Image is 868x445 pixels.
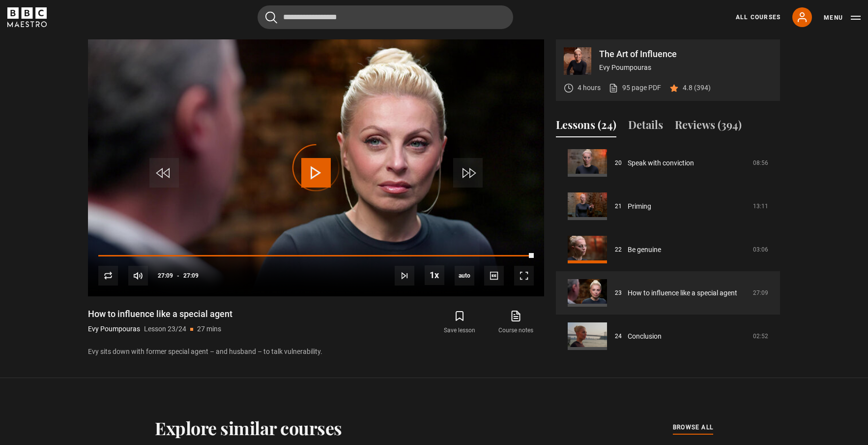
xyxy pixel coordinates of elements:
[158,267,173,285] span: 27:09
[628,245,661,255] a: Be genuine
[683,83,711,93] p: 4.8 (394)
[578,83,601,93] p: 4 hours
[556,117,616,137] button: Lessons (24)
[88,308,232,320] h1: How to influence like a special agent
[628,117,663,137] button: Details
[736,13,781,22] a: All Courses
[183,267,199,285] span: 27:09
[514,266,534,286] button: Fullscreen
[628,288,737,298] a: How to influence like a special agent
[824,13,861,23] button: Toggle navigation
[177,272,179,279] span: -
[673,422,713,432] span: browse all
[98,255,534,257] div: Progress Bar
[7,7,47,27] svg: BBC Maestro
[197,324,221,334] p: 27 mins
[88,324,140,334] p: Evy Poumpouras
[432,308,488,337] button: Save lesson
[258,5,513,29] input: Search
[628,201,651,212] a: Priming
[484,266,504,286] button: Captions
[144,324,186,334] p: Lesson 23/24
[455,266,474,286] span: auto
[395,266,414,286] button: Next Lesson
[673,422,713,433] a: browse all
[425,265,444,285] button: Playback Rate
[265,11,277,24] button: Submit the search query
[455,266,474,286] div: Current quality: 360p
[155,417,342,438] h2: Explore similar courses
[128,266,148,286] button: Mute
[628,331,662,342] a: Conclusion
[608,83,661,93] a: 95 page PDF
[599,63,772,73] p: Evy Poumpouras
[98,266,118,286] button: Replay
[88,347,544,357] p: Evy sits down with former special agent – and husband – to talk vulnerability.
[599,50,772,59] p: The Art of Influence
[675,117,742,137] button: Reviews (394)
[628,158,694,168] a: Speak with conviction
[88,39,544,296] video-js: Video Player
[488,308,544,337] a: Course notes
